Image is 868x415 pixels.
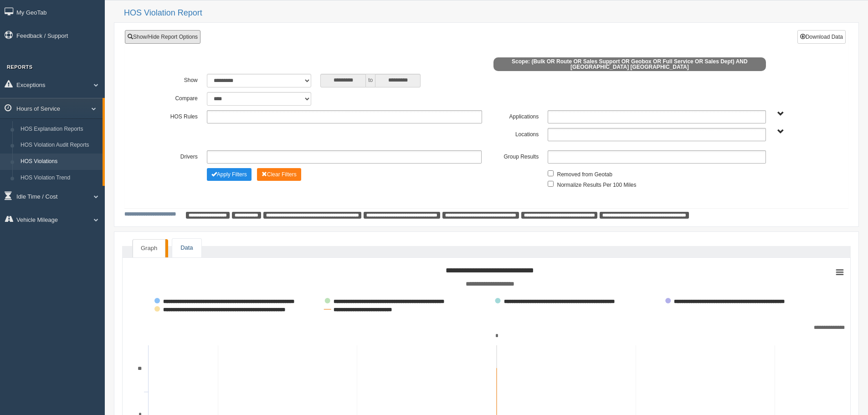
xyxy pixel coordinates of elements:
label: Applications [487,110,544,121]
span: to [366,74,375,87]
label: HOS Rules [145,110,202,121]
label: Removed from Geotab [557,168,612,179]
label: Drivers [145,150,202,161]
label: Group Results [486,150,543,161]
h2: HOS Violation Report [124,9,859,18]
a: HOS Violation Audit Reports [16,137,103,154]
label: Locations [487,128,544,139]
button: Change Filter Options [257,168,301,181]
a: Graph [133,239,165,257]
a: Show/Hide Report Options [125,30,200,44]
button: Download Data [797,30,846,44]
label: Compare [145,92,202,103]
span: Scope: (Bulk OR Route OR Sales Support OR Geobox OR Full Service OR Sales Dept) AND [GEOGRAPHIC_D... [493,57,766,71]
label: Normalize Results Per 100 Miles [557,179,636,190]
a: Data [172,239,201,257]
button: Change Filter Options [207,168,252,181]
a: HOS Violation Trend [16,170,103,186]
a: HOS Violations [16,154,103,170]
label: Show [145,74,202,85]
a: HOS Explanation Reports [16,121,103,138]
